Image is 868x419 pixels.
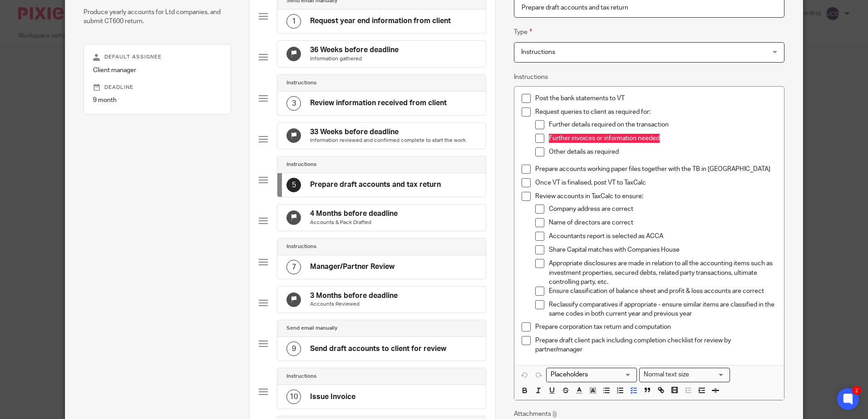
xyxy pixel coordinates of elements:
[549,259,776,287] p: Appropriate disclosures are made in relation to all the accounting items such as investment prope...
[546,368,637,382] div: Search for option
[549,134,776,143] p: Further invoices or information needed
[549,218,776,227] p: Name of directors are correct
[93,84,222,91] p: Deadline
[310,301,398,308] p: Accounts Reviewed
[286,325,337,332] h4: Send email manually
[310,98,447,108] h4: Review information received from client
[549,147,776,156] p: Other details as required
[310,16,451,26] h4: Request year end information from client
[310,137,466,144] p: Information reviewed and confirmed complete to start the work
[310,45,399,55] h4: 36 Weeks before deadline
[286,260,301,274] div: 7
[310,392,355,402] h4: Issue Invoice
[514,73,548,82] label: Instructions
[310,219,398,226] p: Accounts & Pack Drafted
[286,161,316,168] h4: Instructions
[549,287,776,296] p: Ensure classification of balance sheet and profit & loss accounts are correct
[310,127,466,137] h4: 33 Weeks before deadline
[549,205,776,214] p: Company address are correct
[546,368,637,382] div: Placeholders
[521,49,555,55] span: Instructions
[535,192,776,201] p: Review accounts in TaxCalc to ensure:
[535,107,776,117] p: Request queries to client as required for:
[535,336,776,355] p: Prepare draft client pack including completion checklist for review by partner/manager
[310,180,441,190] h4: Prepare draft accounts and tax return
[93,96,222,105] p: 9 month
[641,370,691,380] span: Normal text size
[549,232,776,241] p: Accountants report is selected as ACCA
[93,54,222,61] p: Default assignee
[535,178,776,187] p: Once VT is finalised, post VT to TaxCalc
[286,14,301,29] div: 1
[286,373,316,380] h4: Instructions
[514,409,558,419] p: Attachments
[549,245,776,254] p: Share Capital matches with Companies House
[310,344,446,354] h4: Send draft accounts to client for review
[286,341,301,356] div: 9
[286,96,301,111] div: 3
[310,291,398,301] h4: 3 Months before deadline
[535,94,776,103] p: Post the bank statements to VT
[692,370,725,380] input: Search for option
[84,8,231,26] p: Produce yearly accounts for Ltd companies, and submit CT600 return.
[514,27,532,37] label: Type
[547,370,631,380] input: Search for option
[310,55,399,63] p: Information gathered
[549,120,776,129] p: Further details required on the transaction
[310,262,395,272] h4: Manager/Partner Review
[286,243,316,250] h4: Instructions
[852,386,861,395] div: 2
[286,390,301,404] div: 10
[639,368,730,382] div: Search for option
[286,79,316,87] h4: Instructions
[535,322,776,331] p: Prepare corporation tax return and computation
[535,165,776,174] p: Prepare accounts working paper files together with the TB in [GEOGRAPHIC_DATA]
[549,300,776,319] p: Reclassify comparatives if appropriate - ensure similar items are classified in the same codes in...
[310,209,398,219] h4: 4 Months before deadline
[286,178,301,192] div: 5
[93,66,222,75] p: Client manager
[639,368,730,382] div: Text styles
